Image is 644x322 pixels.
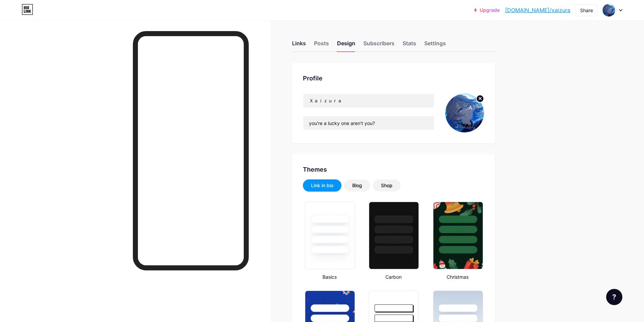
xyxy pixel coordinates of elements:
[403,39,416,51] div: Stats
[424,39,446,51] div: Settings
[602,4,615,17] img: xaizura
[303,116,434,130] input: Bio
[303,94,434,107] input: Name
[352,182,362,189] div: Blog
[314,39,329,51] div: Posts
[303,165,484,174] div: Themes
[363,39,395,51] div: Subscribers
[431,273,484,280] div: Christmas
[311,182,333,189] div: Link in bio
[292,39,306,51] div: Links
[367,273,420,280] div: Carbon
[381,182,392,189] div: Shop
[445,94,484,132] img: xaizura
[580,7,593,14] div: Share
[303,74,484,83] div: Profile
[303,273,356,280] div: Basics
[474,7,500,13] a: Upgrade
[505,6,570,14] a: [DOMAIN_NAME]/xaizura
[337,39,355,51] div: Design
